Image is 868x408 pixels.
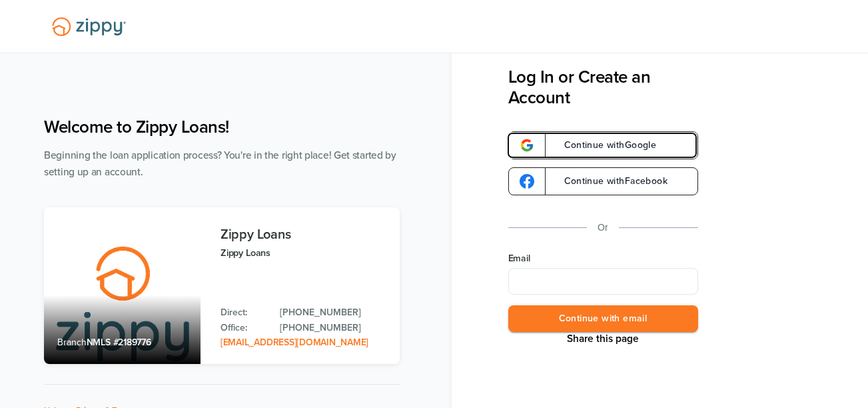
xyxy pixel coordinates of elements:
[520,174,534,189] img: google-logo
[520,138,534,153] img: google-logo
[508,167,698,195] a: google-logoContinue withFacebook
[508,131,698,159] a: google-logoContinue withGoogle
[508,268,698,295] input: Email Address
[508,67,698,108] h3: Log In or Create an Account
[551,141,657,150] span: Continue with Google
[563,332,643,345] button: Share This Page
[220,305,266,320] p: Direct:
[220,337,368,348] a: Email Address: zippyguide@zippymh.com
[280,305,386,320] a: Direct Phone: 512-975-2947
[44,149,396,178] span: Beginning the loan application process? You're in the right place! Get started by setting up an a...
[44,117,400,137] h1: Welcome to Zippy Loans!
[508,305,698,333] button: Continue with email
[57,337,87,348] span: Branch
[44,11,134,42] img: Lender Logo
[551,177,667,186] span: Continue with Facebook
[87,337,151,348] span: NMLS #2189776
[220,245,386,261] p: Zippy Loans
[220,321,266,335] p: Office:
[280,321,386,335] a: Office Phone: 512-975-2947
[508,252,698,265] label: Email
[598,219,608,236] p: Or
[220,227,386,242] h3: Zippy Loans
